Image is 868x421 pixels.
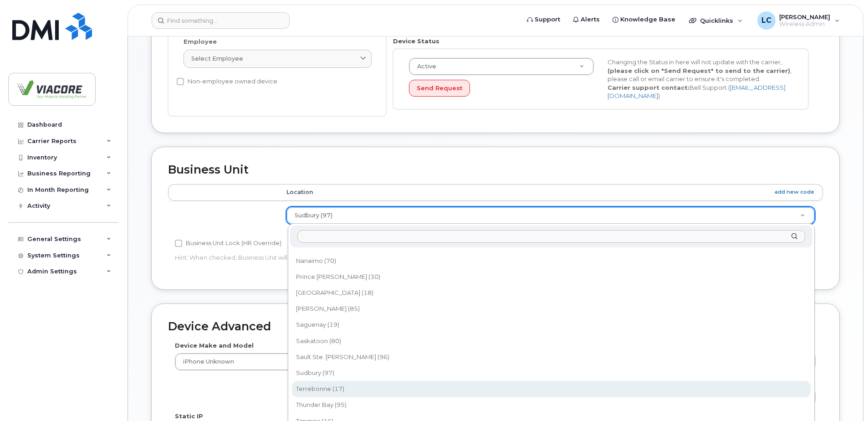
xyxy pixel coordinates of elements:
[293,302,810,316] div: [PERSON_NAME] (85)
[293,334,810,348] div: Saskatoon (80)
[293,318,810,332] div: Saguenay (19)
[293,254,810,268] div: Nanaimo (70)
[293,286,810,300] div: [GEOGRAPHIC_DATA] (18)
[293,398,810,412] div: Thunder Bay (95)
[293,382,810,396] div: Terrebonne (17)
[293,366,810,380] div: Sudbury (97)
[293,350,810,364] div: Sault Ste. [PERSON_NAME] (96)
[293,270,810,284] div: Prince [PERSON_NAME] (30)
